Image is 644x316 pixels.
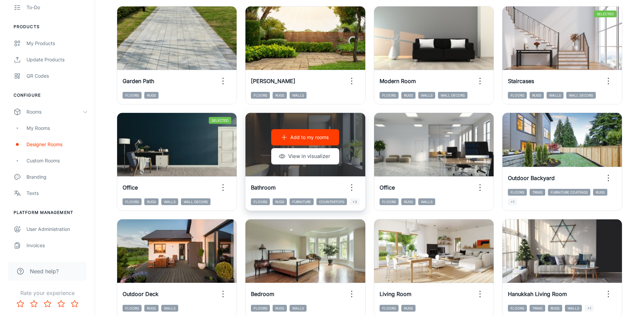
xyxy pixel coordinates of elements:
h6: Bedroom [251,290,274,298]
span: Walls [290,92,307,99]
span: Walls [418,198,435,205]
span: Need help? [30,267,59,275]
button: Rate 5 star [68,297,81,311]
p: Rate your experience [5,289,89,297]
span: Selected [209,117,231,124]
span: Rugs [401,305,416,312]
span: Rugs [144,92,159,99]
span: Trims [530,189,545,196]
button: Rate 4 star [54,297,68,311]
span: +1 [585,305,594,312]
h6: Living Room [380,290,411,298]
div: QR Codes [26,72,88,80]
div: Custom Rooms [26,157,88,164]
span: Rugs [548,305,562,312]
h6: Office [380,183,395,192]
button: View in visualizer [271,148,339,164]
span: +3 [350,198,360,205]
span: Wall Decors [438,92,467,99]
h6: Bathroom [251,183,276,192]
div: Rooms [26,108,82,116]
h6: Staircases [508,77,534,85]
span: Countertops [316,198,347,205]
h6: Garden Path [123,77,154,85]
h6: Modern Room [380,77,416,85]
div: Update Products [26,56,88,63]
span: Wall Decors [566,92,596,99]
h6: [PERSON_NAME] [251,77,295,85]
span: Trims [530,305,545,312]
span: Furniture Coatings [548,189,590,196]
h6: Hanukkah Living Room [508,290,567,298]
span: Rugs [273,198,287,205]
span: +1 [508,198,517,205]
button: Rate 3 star [41,297,54,311]
span: Floors [508,92,527,99]
span: Rugs [273,305,287,312]
h6: Outdoor Backyard [508,174,555,182]
button: Rate 1 star [14,297,27,311]
span: Wall Decors [181,198,210,205]
p: Add to my rooms [290,134,329,141]
span: Rugs [273,92,287,99]
div: User Administration [26,225,88,233]
span: Walls [161,198,178,205]
span: Rugs [144,305,159,312]
div: Texts [26,190,88,197]
h6: Outdoor Deck [123,290,159,298]
div: Invoices [26,242,88,249]
span: Rugs [401,198,416,205]
button: Rate 2 star [27,297,41,311]
span: Floors [508,305,527,312]
h6: Office [123,183,138,192]
span: Floors [508,189,527,196]
span: Rugs [401,92,416,99]
div: Branding [26,173,88,181]
span: Walls [565,305,582,312]
span: Furniture [290,198,314,205]
div: To-do [26,4,88,11]
span: Floors [123,305,142,312]
span: Floors [123,92,142,99]
span: Walls [547,92,564,99]
span: Selected [594,11,617,17]
span: Floors [251,198,270,205]
span: Walls [161,305,178,312]
span: Floors [251,92,270,99]
div: My Rooms [26,124,88,132]
span: Floors [380,92,399,99]
span: Floors [123,198,142,205]
span: Rugs [593,189,607,196]
div: My Products [26,40,88,47]
span: Floors [251,305,270,312]
div: Designer Rooms [26,141,88,148]
button: Add to my rooms [271,129,339,145]
span: Rugs [530,92,544,99]
span: Walls [290,305,307,312]
span: Floors [380,305,399,312]
span: Floors [380,198,399,205]
span: Walls [418,92,435,99]
span: Rugs [144,198,159,205]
